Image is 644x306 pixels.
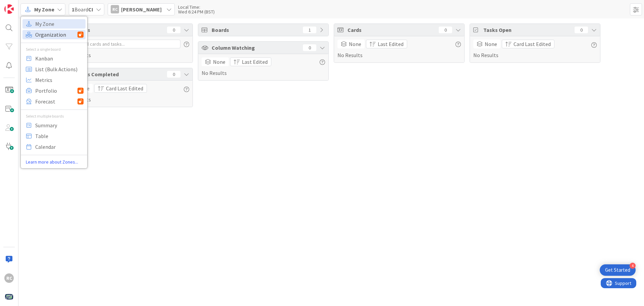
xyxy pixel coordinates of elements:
span: Portfolio [35,86,77,96]
div: 0 [575,27,588,33]
span: Last Edited [378,40,404,48]
div: 1 [303,27,316,33]
span: Table [35,131,84,141]
span: Focus [76,26,162,34]
a: My Zone [22,19,86,29]
div: Wed 6:24 PM (BST) [178,9,215,14]
div: Select multiple boards [21,113,87,119]
span: None [213,58,225,66]
span: My Zone [34,5,54,13]
a: Learn more about Zones... [21,159,87,166]
span: None [485,40,497,48]
div: Local Time: [178,5,215,9]
span: Boards [212,26,300,34]
span: Tasks Open [483,26,571,34]
a: Metrics [22,75,86,85]
div: 0 [167,71,180,78]
div: RC [4,273,14,283]
b: 1 [72,6,74,13]
div: Select a single board [21,46,87,52]
span: Tasks Completed [76,70,164,78]
span: List (Bulk Actions) [35,64,84,74]
span: Kanban [35,53,84,63]
div: No Results [66,84,189,103]
span: Card Last Edited [514,40,551,48]
div: No Results [473,40,597,59]
a: Portfolio [22,86,86,95]
button: Last Edited [230,57,271,66]
div: 0 [439,27,452,33]
button: Card Last Edited [94,84,147,93]
span: Card Last Edited [106,84,143,92]
span: Last Edited [242,58,268,66]
span: My Zone [35,19,84,29]
input: Search all cards and tasks... [66,40,180,48]
img: avatar [4,292,14,302]
span: Summary [35,120,84,130]
div: No Results [337,40,461,59]
span: Board [72,5,93,13]
div: Get Started [605,267,630,273]
span: [PERSON_NAME] [121,5,162,13]
span: Cards [347,26,435,34]
a: List (Bulk Actions) [22,64,86,74]
a: Kanban [22,54,86,63]
div: Open Get Started checklist, remaining modules: 4 [600,264,636,276]
b: CI [88,6,93,13]
div: 0 [167,27,180,33]
div: No Results [66,40,189,59]
span: Column Watching [212,44,300,52]
span: Forecast [35,96,77,106]
span: None [349,40,361,48]
span: Organization [35,30,77,40]
div: RC [111,5,119,13]
span: Support [14,1,31,9]
button: Last Edited [366,40,407,48]
a: Calendar [22,142,86,151]
button: Card Last Edited [502,40,554,48]
div: 0 [303,44,316,51]
a: Organization [22,30,86,39]
div: No Results [202,57,325,77]
span: Metrics [35,75,84,85]
img: Visit kanbanzone.com [4,4,14,14]
a: Summary [22,121,86,130]
a: Forecast [22,97,86,106]
a: Table [22,131,86,141]
div: 4 [630,263,636,269]
span: Calendar [35,142,84,152]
